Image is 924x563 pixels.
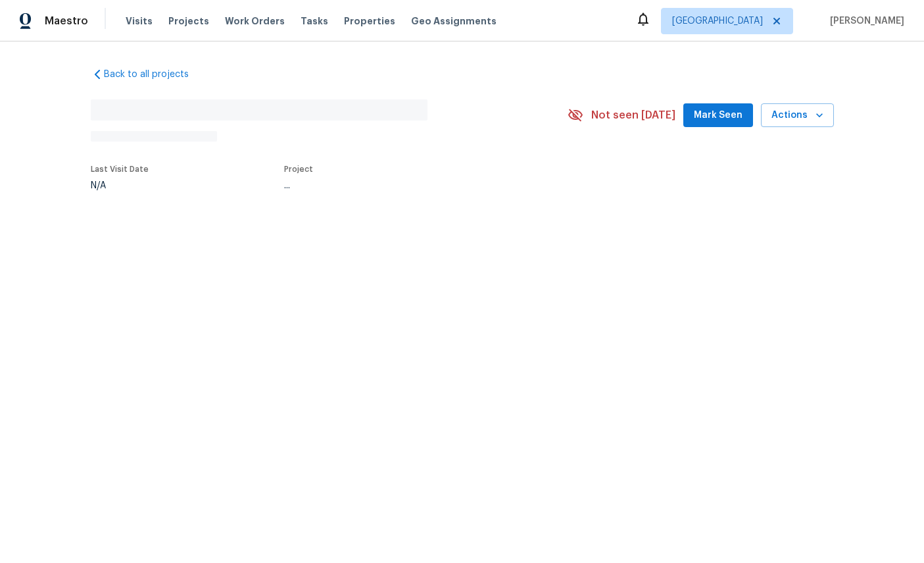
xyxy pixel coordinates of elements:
[591,109,675,122] span: Not seen [DATE]
[126,14,153,28] span: Visits
[45,14,88,28] span: Maestro
[284,165,313,173] span: Project
[411,14,497,28] span: Geo Assignments
[91,68,217,81] a: Back to all projects
[284,181,537,190] div: ...
[672,14,763,28] span: [GEOGRAPHIC_DATA]
[91,181,149,190] div: N/A
[225,14,285,28] span: Work Orders
[91,165,149,173] span: Last Visit Date
[694,107,742,124] span: Mark Seen
[168,14,209,28] span: Projects
[771,107,823,124] span: Actions
[761,103,834,128] button: Actions
[683,103,753,128] button: Mark Seen
[301,16,328,26] span: Tasks
[825,14,904,28] span: [PERSON_NAME]
[344,14,395,28] span: Properties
